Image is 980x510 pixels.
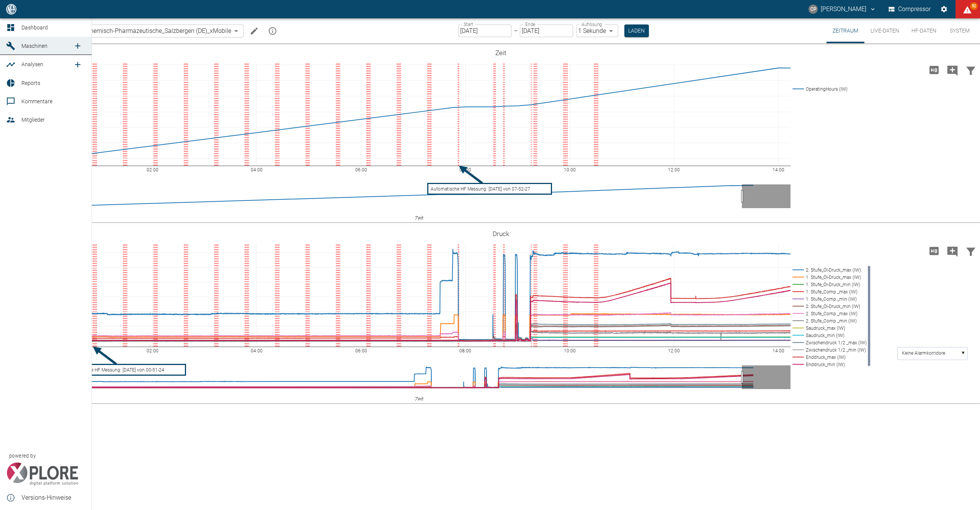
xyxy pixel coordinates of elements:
span: Hohe Auflösung [925,247,943,254]
a: 99.2232/1_ H&R Chemisch-Pharmazeutische_Salzbergen (DE)_xMobile [28,26,231,36]
span: Dashboard [21,24,48,31]
button: Einstellungen [937,2,951,16]
button: mission info [265,23,280,39]
button: Kommentar hinzufügen [943,241,962,261]
text: Automatische HF Messung: [DATE] von 00-51-24 [65,367,164,373]
p: – [514,26,518,35]
span: 99.2232/1_ H&R Chemisch-Pharmazeutische_Salzbergen (DE)_xMobile [41,26,231,35]
span: Reports [21,80,40,86]
button: Zeitraum [826,18,864,43]
span: powered by [9,452,36,459]
button: Compressor [887,2,933,16]
span: Versions-Hinweise [21,493,85,502]
div: CP [808,5,818,14]
img: logo [5,4,17,14]
span: Analysen [21,61,43,67]
input: DD.MM.YYYY [520,24,573,37]
button: Kommentar hinzufügen [943,60,962,80]
a: new /analyses/list/0 [70,57,85,72]
button: System [942,18,977,43]
button: Daten filtern [962,241,980,261]
button: christoph.palm@neuman-esser.com [807,2,877,16]
text: Automatische HF Messung: [DATE] von 07-52-27 [431,186,530,192]
button: Laden [624,24,649,37]
span: Kommentare [21,98,52,104]
label: Ende [525,21,535,28]
button: Daten filtern [962,60,980,80]
label: Start [464,21,473,28]
span: 92 [970,2,978,10]
span: Mitglieder [21,117,45,123]
button: HF-Daten [905,18,942,43]
div: 1 Sekunde [576,24,618,37]
input: DD.MM.YYYY [458,24,511,37]
a: new /machines [70,38,85,54]
span: Maschinen [21,43,47,49]
button: Live-Daten [864,18,905,43]
text: Keine Alarmkorridore [902,350,945,356]
img: Xplore Logo [6,463,78,486]
label: Auflösung [581,21,602,28]
span: Hohe Auflösung [925,66,943,73]
button: Machine bearbeiten [247,23,262,39]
